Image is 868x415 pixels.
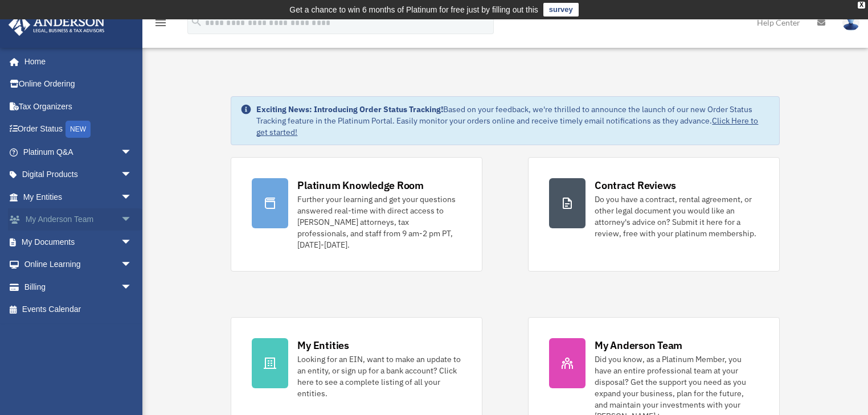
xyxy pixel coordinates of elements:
div: Further your learning and get your questions answered real-time with direct access to [PERSON_NAM... [297,194,461,250]
strong: Exciting News: Introducing Order Status Tracking! [256,104,443,114]
a: My Anderson Teamarrow_drop_down [8,208,149,231]
span: arrow_drop_down [121,231,144,254]
a: Click Here to get started! [256,116,758,137]
div: Based on your feedback, we're thrilled to announce the launch of our new Order Status Tracking fe... [256,104,769,138]
span: arrow_drop_down [121,208,144,232]
span: arrow_drop_down [121,163,144,187]
a: Contract Reviews Do you have a contract, rental agreement, or other legal document you would like... [528,157,780,272]
i: menu [154,16,167,30]
a: Tax Organizers [8,95,149,118]
a: survey [543,3,579,17]
span: arrow_drop_down [121,141,144,164]
div: My Anderson Team [595,338,682,352]
a: My Entitiesarrow_drop_down [8,186,149,208]
i: search [190,15,203,28]
div: Contract Reviews [595,178,676,192]
a: Events Calendar [8,298,149,321]
a: Digital Productsarrow_drop_down [8,163,149,186]
a: Platinum Q&Aarrow_drop_down [8,141,149,163]
span: arrow_drop_down [121,253,144,277]
div: Get a chance to win 6 months of Platinum for free just by filling out this [289,3,538,17]
div: Looking for an EIN, want to make an update to an entity, or sign up for a bank account? Click her... [297,354,461,399]
div: close [858,2,865,9]
a: My Documentsarrow_drop_down [8,231,149,253]
img: User Pic [842,14,859,31]
a: Order StatusNEW [8,118,149,141]
span: arrow_drop_down [121,186,144,209]
div: My Entities [297,338,349,352]
div: NEW [65,121,91,138]
a: menu [154,20,167,30]
div: Platinum Knowledge Room [297,178,424,192]
a: Home [8,50,144,73]
a: Billingarrow_drop_down [8,276,149,298]
a: Online Learningarrow_drop_down [8,253,149,276]
a: Online Ordering [8,73,149,96]
a: Platinum Knowledge Room Further your learning and get your questions answered real-time with dire... [231,157,482,272]
span: arrow_drop_down [121,276,144,299]
div: Do you have a contract, rental agreement, or other legal document you would like an attorney's ad... [595,194,759,239]
img: Anderson Advisors Platinum Portal [5,14,108,36]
